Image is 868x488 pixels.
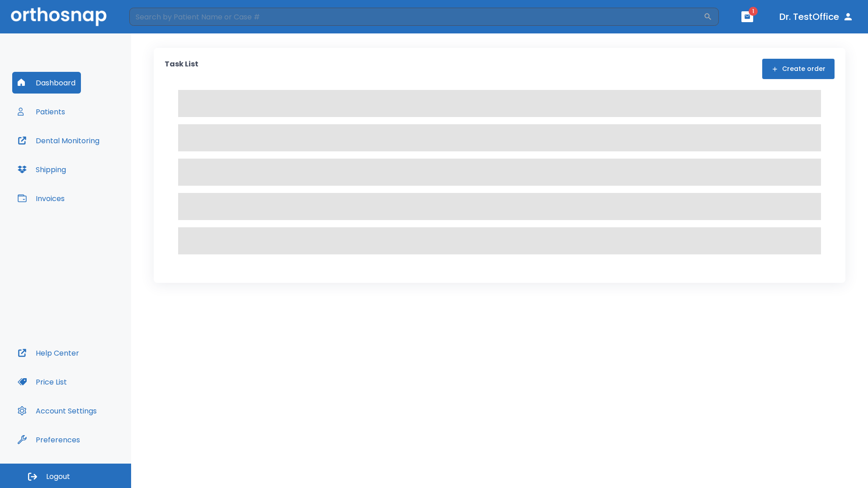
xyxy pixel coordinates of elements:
p: Task List [165,59,198,79]
button: Account Settings [12,400,102,422]
button: Preferences [12,429,85,450]
button: Shipping [12,159,71,180]
button: Price List [12,371,72,393]
button: Help Center [12,342,85,364]
span: Logout [46,472,70,482]
button: Patients [12,101,71,122]
img: Orthosnap [11,7,107,26]
button: Create order [762,59,835,79]
button: Invoices [12,188,70,209]
input: Search by Patient Name or Case # [129,8,703,26]
button: Dr. TestOffice [776,9,857,25]
button: Dental Monitoring [12,130,105,151]
span: 1 [749,7,758,16]
button: Dashboard [12,72,81,94]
